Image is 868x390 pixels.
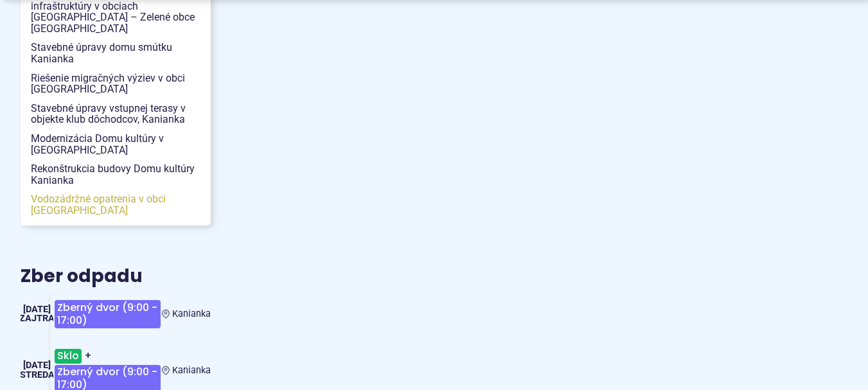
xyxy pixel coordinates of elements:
span: Stavebné úpravy domu smútku Kanianka [31,38,200,68]
a: Stavebné úpravy vstupnej terasy v objekte klub dôchodcov, Kanianka [21,99,211,129]
a: Modernizácia Domu kultúry v [GEOGRAPHIC_DATA] [21,129,211,159]
span: Rekonštrukcia budovy Domu kultúry Kanianka [31,159,200,190]
span: streda [20,369,55,380]
span: Modernizácia Domu kultúry v [GEOGRAPHIC_DATA] [31,129,200,159]
h3: Zber odpadu [21,267,211,287]
span: Kanianka [172,308,211,319]
a: Vodozádržné opatrenia v obci [GEOGRAPHIC_DATA] [21,190,211,220]
span: Riešenie migračných výziev v obci [GEOGRAPHIC_DATA] [31,69,200,99]
span: Zajtra [19,313,55,324]
a: Stavebné úpravy domu smútku Kanianka [21,38,211,68]
span: [DATE] [23,360,51,371]
a: Riešenie migračných výziev v obci [GEOGRAPHIC_DATA] [21,69,211,99]
a: Zberný dvor (9:00 - 17:00) Kanianka [DATE] Zajtra [21,295,211,333]
span: Stavebné úpravy vstupnej terasy v objekte klub dôchodcov, Kanianka [31,99,200,129]
span: Vodozádržné opatrenia v obci [GEOGRAPHIC_DATA] [31,190,200,220]
span: [DATE] [23,304,51,315]
a: Rekonštrukcia budovy Domu kultúry Kanianka [21,159,211,190]
span: Zberný dvor (9:00 - 17:00) [55,300,160,328]
span: Kanianka [172,365,211,376]
span: Sklo [55,349,82,364]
